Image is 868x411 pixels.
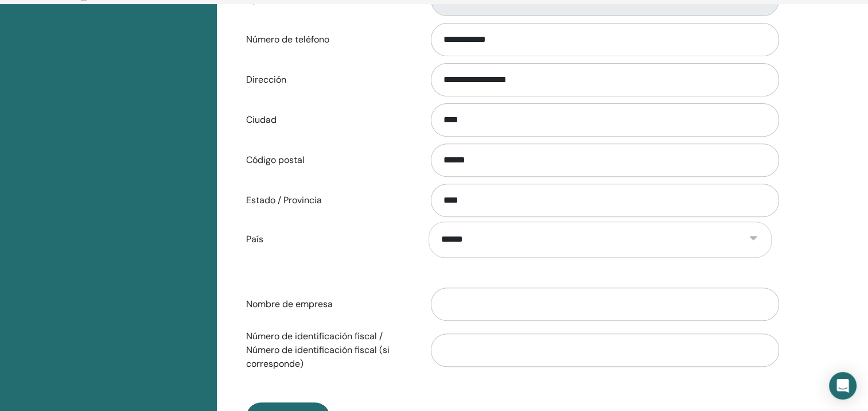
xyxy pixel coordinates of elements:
[238,29,420,51] label: Número de teléfono
[238,69,420,91] label: Dirección
[238,325,420,375] label: Número de identificación fiscal / Número de identificación fiscal (si corresponde)
[238,228,420,250] label: País
[238,293,420,315] label: Nombre de empresa
[238,189,420,211] label: Estado / Provincia
[238,149,420,171] label: Código postal
[829,372,857,400] div: Abra Intercom Messenger
[238,109,420,131] label: Ciudad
